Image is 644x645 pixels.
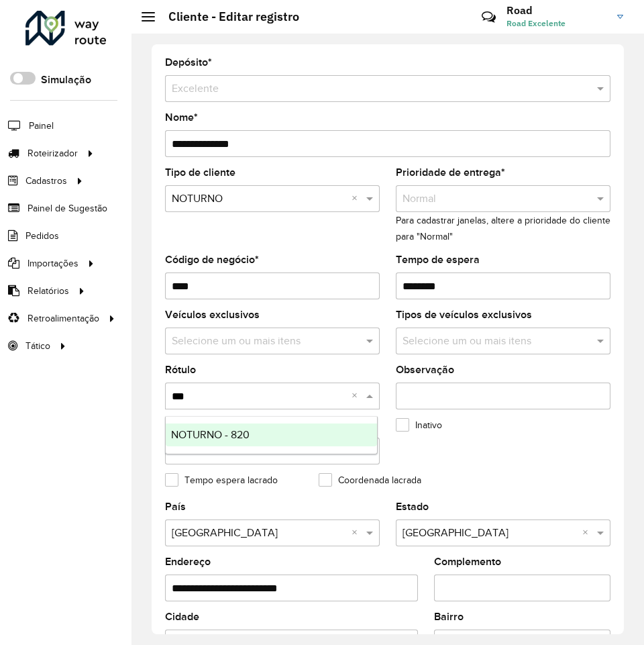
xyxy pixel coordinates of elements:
[28,284,69,298] span: Relatórios
[396,215,610,242] small: Para cadastrar janelas, altere a prioridade do cliente para "Normal"
[434,554,501,570] label: Complemento
[41,72,91,88] label: Simulação
[165,554,211,570] label: Endereço
[25,174,67,188] span: Cadastros
[352,525,363,541] span: Clear all
[396,252,480,268] label: Tempo de espera
[396,418,442,432] label: Inativo
[506,4,607,17] h3: Road
[396,164,505,181] label: Prioridade de entrega
[165,164,235,181] label: Tipo de cliente
[396,499,429,515] label: Estado
[171,429,250,440] span: NOTURNO - 820
[155,9,299,24] h2: Cliente - Editar registro
[434,609,464,625] label: Bairro
[29,119,54,133] span: Painel
[474,3,503,32] a: Contato Rápido
[352,191,363,207] span: Clear all
[165,499,186,515] label: País
[165,109,198,126] label: Nome
[165,252,259,268] label: Código de negócio
[165,307,260,323] label: Veículos exclusivos
[319,473,421,487] label: Coordenada lacrada
[352,388,363,404] span: Clear all
[25,229,59,243] span: Pedidos
[396,307,532,323] label: Tipos de veículos exclusivos
[28,256,78,270] span: Importações
[506,17,607,30] span: Road Excelente
[165,609,199,625] label: Cidade
[396,362,454,378] label: Observação
[28,146,78,160] span: Roteirizador
[165,473,278,487] label: Tempo espera lacrado
[582,525,594,541] span: Clear all
[25,339,50,353] span: Tático
[165,362,196,378] label: Rótulo
[28,311,99,326] span: Retroalimentação
[165,54,212,70] label: Depósito
[165,416,378,454] ng-dropdown-panel: Options list
[28,201,107,215] span: Painel de Sugestão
